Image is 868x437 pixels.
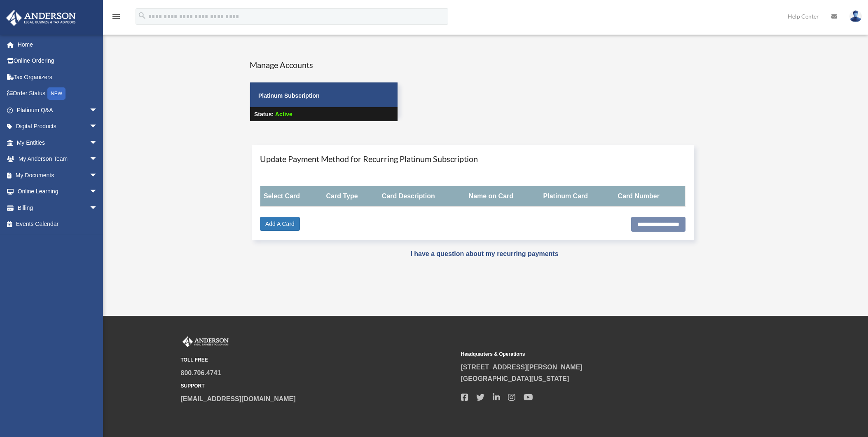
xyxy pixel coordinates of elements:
a: Order StatusNEW [6,85,110,102]
small: TOLL FREE [181,356,455,364]
a: Billingarrow_drop_down [6,200,110,216]
a: [STREET_ADDRESS][PERSON_NAME] [461,364,583,371]
a: Tax Organizers [6,69,110,85]
a: Platinum Q&Aarrow_drop_down [6,102,110,118]
a: My Documentsarrow_drop_down [6,167,110,183]
span: arrow_drop_down [89,118,106,135]
strong: Status: [254,111,274,117]
a: menu [111,14,121,21]
span: arrow_drop_down [89,183,106,200]
th: Card Description [379,186,466,207]
img: Anderson Advisors Platinum Portal [181,336,230,347]
img: User Pic [849,10,862,22]
a: 800.706.4741 [181,369,221,376]
span: arrow_drop_down [89,167,106,184]
span: arrow_drop_down [89,151,106,168]
a: Add A Card [260,217,300,231]
a: Events Calendar [6,216,110,233]
a: I have a question about my recurring payments [410,250,558,257]
th: Platinum Card [540,186,615,207]
i: search [138,11,147,20]
h4: Manage Accounts [250,59,398,70]
a: Home [6,36,110,53]
a: Online Learningarrow_drop_down [6,183,110,200]
th: Name on Card [466,186,540,207]
th: Card Number [615,186,685,207]
span: Active [275,111,292,117]
span: arrow_drop_down [89,134,106,151]
i: menu [111,12,121,21]
th: Select Card [260,186,323,207]
a: My Anderson Teamarrow_drop_down [6,151,110,167]
strong: Platinum Subscription [258,92,320,99]
small: SUPPORT [181,382,455,390]
a: [GEOGRAPHIC_DATA][US_STATE] [461,375,569,382]
img: Anderson Advisors Platinum Portal [4,10,78,26]
div: NEW [47,87,66,100]
h4: Update Payment Method for Recurring Platinum Subscription [260,153,686,164]
a: [EMAIL_ADDRESS][DOMAIN_NAME] [181,395,296,402]
span: arrow_drop_down [89,102,106,119]
th: Card Type [323,186,379,207]
a: Online Ordering [6,53,110,69]
a: Digital Productsarrow_drop_down [6,118,110,135]
small: Headquarters & Operations [461,350,735,359]
span: arrow_drop_down [89,200,106,216]
a: My Entitiesarrow_drop_down [6,134,110,151]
